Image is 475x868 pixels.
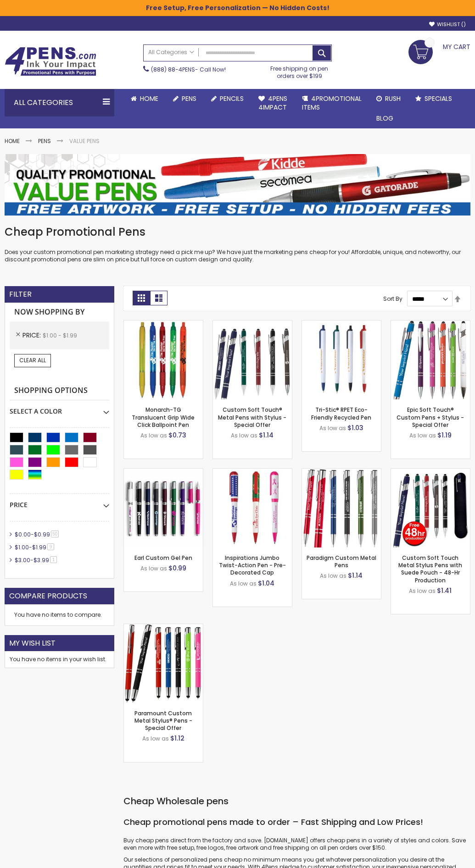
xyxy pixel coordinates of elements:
a: Home [123,89,166,109]
h2: Cheap Wholesale pens [123,795,470,807]
span: $1.41 [437,586,452,595]
a: Pens [166,89,204,109]
a: Paradigm Custom Metal Pens [307,554,376,569]
a: Tri-Stic® RPET Eco-Friendly Recycled Pen [302,320,381,328]
a: Wishlist [429,21,466,28]
a: $0.00-$0.9950 [12,531,62,538]
div: Select A Color [10,400,109,416]
p: Buy cheap pens direct from the factory and save. [DOMAIN_NAME] offers cheap pens in a variety of ... [123,837,470,851]
span: 50 [51,531,59,537]
span: $1.19 [437,431,452,440]
span: Clear All [19,356,46,364]
span: Price [22,331,43,340]
a: Rush [369,89,408,109]
img: Custom Soft Touch Metal Stylus Pens with Suede Pouch - 48-Hr Production [391,469,470,547]
a: Custom Soft Touch® Metal Pens with Stylus - Special Offer [218,406,286,428]
span: Pencils [220,94,244,103]
a: Inspirations Jumbo Twist-Action Pen - Pre-Decorated Cap [213,468,292,476]
a: Paramount Custom Metal Stylus® Pens -Special Offer [134,709,192,732]
span: $1.04 [258,579,274,588]
a: Pens [38,137,51,145]
a: 4PROMOTIONALITEMS [295,89,369,117]
img: Inspirations Jumbo Twist-Action Pen - Pre-Decorated Cap [213,469,292,547]
img: Earl Custom Gel Pen [124,469,203,547]
img: Epic Soft Touch® Custom Pens + Stylus - Special Offer [391,321,470,399]
strong: Filter [9,289,32,299]
span: $0.00 [15,531,31,538]
strong: Grid [133,291,150,305]
a: $1.00-$1.999 [12,543,57,551]
span: 9 [47,543,54,550]
span: As low as [320,572,346,580]
img: Value Pens [5,154,470,215]
span: 1 [50,556,57,563]
div: You have no items in your wish list. [10,656,109,663]
a: Epic Soft Touch® Custom Pens + Stylus - Special Offer [391,320,470,328]
label: Sort By [383,295,402,303]
span: - Call Now! [151,66,226,73]
a: (888) 88-4PENS [151,66,195,73]
strong: Shopping Options [10,381,109,401]
a: 4Pens4impact [251,89,295,117]
strong: Compare Products [9,591,87,601]
a: Paradigm Plus Custom Metal Pens [302,468,381,476]
span: $1.14 [348,571,363,580]
a: Home [5,137,20,145]
img: Paradigm Plus Custom Metal Pens [302,469,381,547]
a: Monarch-TG Translucent Grip Wide Click Ballpoint Pen [124,320,203,328]
span: Rush [385,94,401,103]
strong: My Wish List [9,638,56,648]
span: As low as [409,431,436,439]
span: As low as [319,424,346,432]
span: As low as [140,431,167,439]
span: 4Pens 4impact [258,94,287,112]
div: Free shipping on pen orders over $199 [267,61,332,80]
span: Pens [182,94,196,103]
a: Earl Custom Gel Pen [124,468,203,476]
span: $3.99 [34,556,49,564]
a: All Categories [144,45,199,60]
a: Inspirations Jumbo Twist-Action Pen - Pre-Decorated Cap [219,554,286,576]
span: As low as [142,735,169,742]
a: Monarch-TG Translucent Grip Wide Click Ballpoint Pen [132,406,195,428]
a: Earl Custom Gel Pen [134,554,192,562]
h3: Cheap promotional pens made to order – Fast Shipping and Low Prices! [123,817,470,828]
span: $1.14 [259,431,274,440]
span: As low as [409,587,436,595]
img: 4Pens Custom Pens and Promotional Products [5,47,96,76]
img: Paramount Custom Metal Stylus® Pens -Special Offer [124,624,203,703]
strong: Value Pens [69,137,100,145]
span: $1.99 [32,543,46,551]
span: $1.00 - $1.99 [43,332,77,339]
div: Price [10,494,109,509]
span: As low as [231,431,257,439]
span: All Categories [148,49,194,56]
div: You have no items to compare. [5,604,114,626]
span: $1.03 [347,423,363,432]
span: Home [140,94,158,103]
span: As low as [230,580,257,587]
span: $3.00 [15,556,30,564]
a: Custom Soft Touch Metal Stylus Pens with Suede Pouch - 48-Hr Production [391,468,470,476]
div: Does your custom promotional pen marketing strategy need a pick me up? We have just the marketing... [5,225,470,264]
img: Tri-Stic® RPET Eco-Friendly Recycled Pen [302,321,381,399]
a: Epic Soft Touch® Custom Pens + Stylus - Special Offer [397,406,464,428]
a: Tri-Stic® RPET Eco-Friendly Recycled Pen [311,406,371,421]
div: All Categories [5,89,114,116]
span: Blog [376,114,393,123]
a: Custom Soft Touch® Metal Pens with Stylus - Special Offer [213,320,292,328]
a: Paramount Custom Metal Stylus® Pens -Special Offer [124,624,203,631]
img: Custom Soft Touch® Metal Pens with Stylus - Special Offer [213,321,292,399]
span: $0.73 [168,431,186,440]
a: Clear All [14,354,51,367]
strong: Now Shopping by [10,303,109,322]
span: As low as [140,564,167,572]
span: $0.99 [168,564,186,573]
span: $1.00 [15,543,29,551]
span: Specials [425,94,452,103]
a: Specials [408,89,459,109]
span: $0.99 [34,531,50,538]
a: Blog [369,109,401,128]
a: $3.00-$3.991 [12,556,60,564]
a: Custom Soft Touch Metal Stylus Pens with Suede Pouch - 48-Hr Production [398,554,462,584]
